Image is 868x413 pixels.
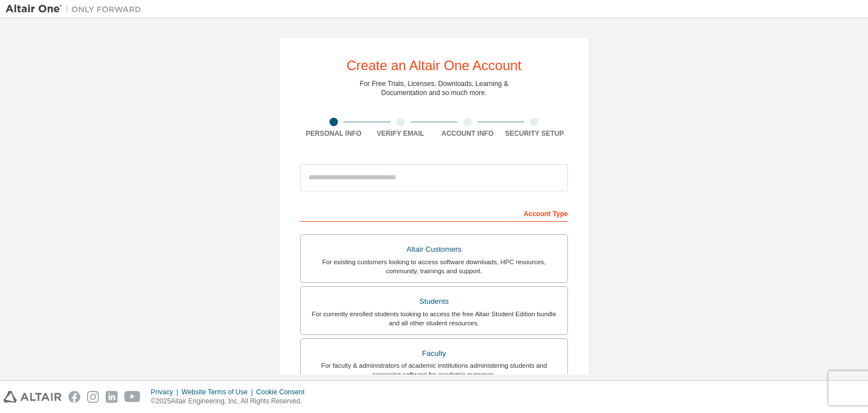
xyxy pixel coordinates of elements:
[87,391,99,403] img: instagram.svg
[307,257,561,276] div: For existing customers looking to access software downloads, HPC resources, community, trainings ...
[3,391,62,403] img: altair_logo.svg
[68,391,80,403] img: facebook.svg
[346,59,522,72] div: Create an Altair One Account
[300,129,367,138] div: Personal Info
[106,391,118,403] img: linkedin.svg
[307,309,561,328] div: For currently enrolled students looking to access the free Altair Student Edition bundle and all ...
[367,129,435,138] div: Verify Email
[6,3,147,15] img: Altair One
[434,129,501,138] div: Account Info
[307,346,561,362] div: Faculty
[360,79,509,97] div: For Free Trials, Licenses, Downloads, Learning & Documentation and so much more.
[124,391,141,403] img: youtube.svg
[256,388,311,397] div: Cookie Consent
[181,388,256,397] div: Website Terms of Use
[307,294,561,309] div: Students
[307,361,561,379] div: For faculty & administrators of academic institutions administering students and accessing softwa...
[151,397,311,406] p: © 2025 Altair Engineering, Inc. All Rights Reserved.
[300,204,568,222] div: Account Type
[307,242,561,257] div: Altair Customers
[501,129,568,138] div: Security Setup
[151,388,181,397] div: Privacy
